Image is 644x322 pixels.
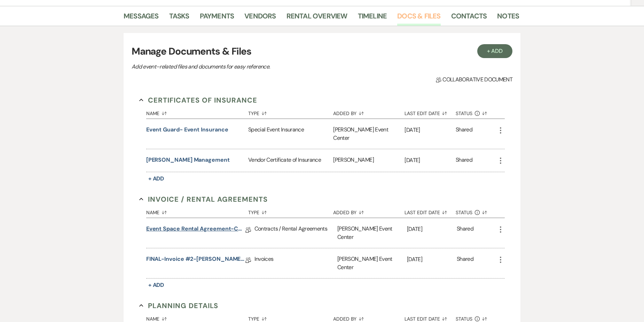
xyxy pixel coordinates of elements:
div: [PERSON_NAME] Event Center [333,119,405,149]
button: [PERSON_NAME] Management [146,156,230,164]
button: Status [456,105,496,119]
a: Messages [124,10,159,26]
span: Status [456,316,472,321]
span: Status [456,210,472,215]
button: + Add [146,174,166,184]
button: + Add [146,280,166,290]
button: Type [248,105,333,119]
div: [PERSON_NAME] [333,149,405,172]
div: [PERSON_NAME] Event Center [337,218,407,248]
a: Rental Overview [286,10,347,26]
button: Last Edit Date [405,105,456,119]
div: Shared [456,126,472,142]
button: + Add [477,44,513,58]
div: Shared [456,156,472,165]
button: Name [146,105,248,119]
span: Collaborative document [436,75,512,84]
a: Vendors [244,10,276,26]
button: Event Guard- Event Insurance [146,126,228,134]
button: Planning Details [139,300,218,311]
a: Tasks [169,10,189,26]
div: Shared [457,225,473,241]
p: [DATE] [405,156,456,165]
a: Contacts [451,10,487,26]
button: Added By [333,105,405,119]
button: Added By [333,204,405,218]
p: [DATE] [407,225,457,234]
button: Last Edit Date [405,204,456,218]
div: Contracts / Rental Agreements [254,218,337,248]
div: Vendor Certificate of Insurance [248,149,333,172]
div: Special Event Insurance [248,119,333,149]
span: Status [456,111,472,116]
p: [DATE] [405,126,456,135]
button: Certificates of Insurance [139,95,257,105]
span: + Add [148,175,164,182]
h3: Manage Documents & Files [132,44,512,59]
button: Invoice / Rental Agreements [139,194,268,204]
a: Event Space Rental Agreement-CelesteColeman [146,225,245,235]
p: Add event–related files and documents for easy reference. [132,62,375,71]
a: Payments [200,10,234,26]
div: [PERSON_NAME] Event Center [337,248,407,278]
div: Shared [457,255,473,272]
div: Invoices [254,248,337,278]
button: Status [456,204,496,218]
button: Type [248,204,333,218]
button: Name [146,204,248,218]
a: FINAL-Invoice #2-[PERSON_NAME] Gold-12.07.25 [146,255,245,266]
span: + Add [148,281,164,289]
p: [DATE] [407,255,457,264]
a: Notes [497,10,519,26]
a: Timeline [358,10,387,26]
a: Docs & Files [397,10,440,26]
